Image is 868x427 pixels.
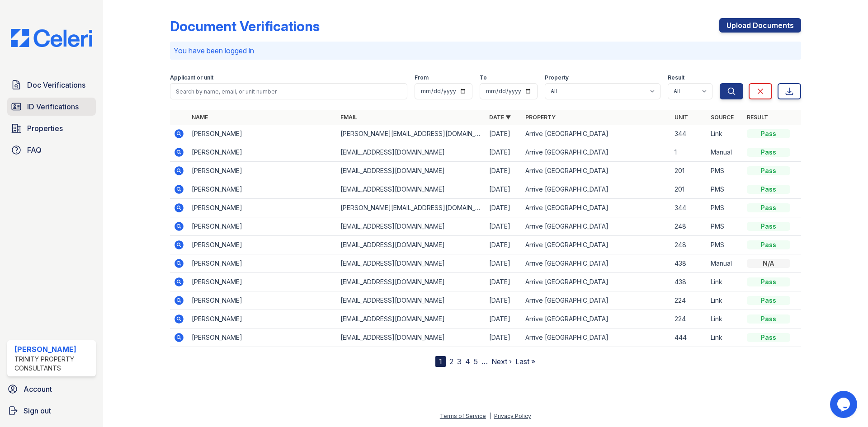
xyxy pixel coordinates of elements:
div: N/A [747,259,790,268]
td: Arrive [GEOGRAPHIC_DATA] [522,328,670,347]
a: Upload Documents [719,18,801,33]
td: Arrive [GEOGRAPHIC_DATA] [522,217,670,236]
td: [DATE] [486,180,522,199]
td: 201 [671,162,707,180]
p: You have been logged in [174,45,797,56]
td: 344 [671,125,707,143]
a: Sign out [4,402,99,420]
td: [EMAIL_ADDRESS][DOMAIN_NAME] [337,328,486,347]
td: [EMAIL_ADDRESS][DOMAIN_NAME] [337,180,486,199]
td: Arrive [GEOGRAPHIC_DATA] [522,291,670,310]
div: Pass [747,277,790,286]
td: [EMAIL_ADDRESS][DOMAIN_NAME] [337,254,486,273]
td: [DATE] [486,162,522,180]
div: Pass [747,148,790,157]
td: Arrive [GEOGRAPHIC_DATA] [522,310,670,328]
td: [EMAIL_ADDRESS][DOMAIN_NAME] [337,310,486,328]
td: [PERSON_NAME] [188,143,337,162]
td: 344 [671,199,707,217]
td: 248 [671,236,707,254]
td: PMS [707,162,743,180]
td: Arrive [GEOGRAPHIC_DATA] [522,254,670,273]
div: Document Verifications [170,18,320,34]
label: Property [545,74,569,81]
td: [DATE] [486,254,522,273]
td: [EMAIL_ADDRESS][DOMAIN_NAME] [337,273,486,291]
td: [PERSON_NAME] [188,236,337,254]
td: [EMAIL_ADDRESS][DOMAIN_NAME] [337,143,486,162]
td: Link [707,273,743,291]
a: Result [747,114,768,121]
td: [PERSON_NAME] [188,180,337,199]
div: Pass [747,240,790,249]
td: [DATE] [486,273,522,291]
td: [EMAIL_ADDRESS][DOMAIN_NAME] [337,162,486,180]
div: 1 [435,356,446,367]
span: … [481,356,488,367]
div: Pass [747,166,790,175]
td: PMS [707,199,743,217]
td: [EMAIL_ADDRESS][DOMAIN_NAME] [337,291,486,310]
td: Arrive [GEOGRAPHIC_DATA] [522,125,670,143]
td: Arrive [GEOGRAPHIC_DATA] [522,162,670,180]
label: Applicant or unit [170,74,213,81]
td: [PERSON_NAME] [188,162,337,180]
iframe: chat widget [830,391,859,418]
td: Arrive [GEOGRAPHIC_DATA] [522,180,670,199]
label: Result [668,74,684,81]
a: Properties [7,119,96,137]
td: [PERSON_NAME] [188,273,337,291]
td: [PERSON_NAME] [188,125,337,143]
td: Arrive [GEOGRAPHIC_DATA] [522,273,670,291]
div: Pass [747,203,790,212]
a: FAQ [7,141,96,159]
div: Pass [747,296,790,305]
span: Properties [27,123,63,134]
td: [PERSON_NAME][EMAIL_ADDRESS][DOMAIN_NAME] [337,199,486,217]
a: Next › [491,357,512,366]
td: [DATE] [486,291,522,310]
td: [PERSON_NAME] [188,254,337,273]
td: PMS [707,236,743,254]
td: [PERSON_NAME] [188,217,337,236]
td: Manual [707,143,743,162]
a: Terms of Service [440,413,486,419]
td: Link [707,310,743,328]
td: [PERSON_NAME] [188,199,337,217]
a: Property [525,114,556,121]
td: 224 [671,291,707,310]
a: Email [340,114,357,121]
span: Sign out [24,405,51,416]
td: 444 [671,328,707,347]
div: Pass [747,314,790,324]
td: Link [707,328,743,347]
td: 201 [671,180,707,199]
td: 224 [671,310,707,328]
a: Last » [515,357,535,366]
a: Date ▼ [489,114,511,121]
input: Search by name, email, or unit number [170,83,407,99]
td: PMS [707,180,743,199]
td: 438 [671,273,707,291]
td: [DATE] [486,199,522,217]
td: [DATE] [486,143,522,162]
td: [EMAIL_ADDRESS][DOMAIN_NAME] [337,217,486,236]
td: 248 [671,217,707,236]
td: Link [707,125,743,143]
a: Privacy Policy [494,413,531,419]
div: Pass [747,129,790,138]
td: [PERSON_NAME] [188,291,337,310]
span: Doc Verifications [27,80,85,90]
a: Doc Verifications [7,76,96,94]
span: ID Verifications [27,101,79,112]
td: [DATE] [486,310,522,328]
td: [DATE] [486,217,522,236]
a: Unit [675,114,688,121]
span: Account [24,384,52,394]
a: Name [192,114,208,121]
div: [PERSON_NAME] [14,344,92,355]
label: To [480,74,487,81]
a: 5 [474,357,478,366]
div: | [489,413,491,419]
